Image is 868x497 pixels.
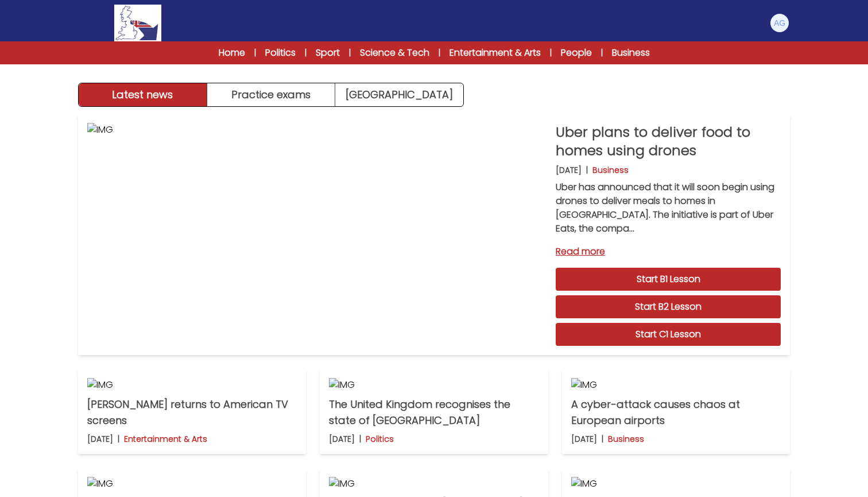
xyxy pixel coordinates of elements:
img: Logo [114,5,161,41]
a: Business [612,46,650,60]
p: Entertainment & Arts [124,433,207,445]
button: Practice exams [207,83,336,106]
img: IMG [329,378,538,392]
span: | [349,47,351,59]
p: Business [592,164,629,176]
a: Start B2 Lesson [556,295,781,318]
img: Andrea Gulino [770,14,789,32]
b: | [602,433,603,445]
p: Uber plans to deliver food to homes using drones [556,123,781,160]
span: | [601,47,603,59]
a: [GEOGRAPHIC_DATA] [335,83,463,106]
a: People [561,46,592,60]
img: IMG [329,477,538,491]
a: Read more [556,245,781,259]
b: | [118,433,119,445]
a: IMG The United Kingdom recognises the state of [GEOGRAPHIC_DATA] [DATE] | Politics [320,369,548,454]
p: [PERSON_NAME] returns to American TV screens [87,396,297,429]
p: [DATE] [87,433,113,445]
button: Latest news [79,83,207,106]
p: Politics [366,433,394,445]
a: Science & Tech [360,46,429,60]
img: IMG [571,477,781,491]
p: Business [608,433,644,445]
p: [DATE] [329,433,355,445]
a: Start C1 Lesson [556,323,781,346]
p: [DATE] [556,164,582,176]
a: IMG A cyber-attack causes chaos at European airports [DATE] | Business [562,369,790,454]
a: Sport [316,46,340,60]
img: IMG [87,123,547,346]
a: Logo [78,5,197,41]
img: IMG [87,378,297,392]
p: A cyber-attack causes chaos at European airports [571,396,781,429]
span: | [254,47,256,59]
p: Uber has announced that it will soon begin using drones to deliver meals to homes in [GEOGRAPHIC_... [556,180,781,236]
a: Home [219,46,245,60]
span: | [439,47,440,59]
a: Politics [265,46,296,60]
p: The United Kingdom recognises the state of [GEOGRAPHIC_DATA] [329,396,538,429]
span: | [550,47,552,59]
p: [DATE] [571,433,597,445]
a: IMG [PERSON_NAME] returns to American TV screens [DATE] | Entertainment & Arts [78,369,306,454]
img: IMG [87,477,297,491]
img: IMG [571,378,781,392]
b: | [359,433,361,445]
a: Start B1 Lesson [556,268,781,291]
a: Entertainment & Arts [449,46,541,60]
b: | [586,164,588,176]
span: | [305,47,307,59]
